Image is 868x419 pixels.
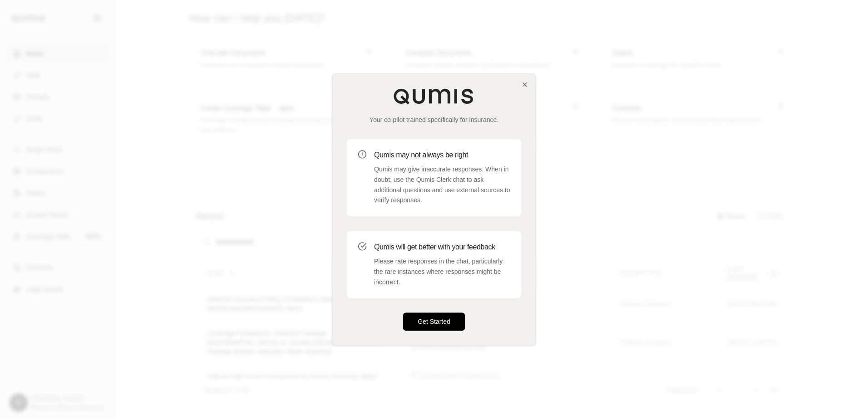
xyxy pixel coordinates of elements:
h3: Qumis will get better with your feedback [374,242,510,253]
button: Get Started [403,313,465,331]
p: Qumis may give inaccurate responses. When in doubt, use the Qumis Clerk chat to ask additional qu... [374,164,510,205]
img: Qumis Logo [393,88,475,104]
p: Please rate responses in the chat, particularly the rare instances where responses might be incor... [374,256,510,287]
p: Your co-pilot trained specifically for insurance. [347,115,521,124]
h3: Qumis may not always be right [374,150,510,161]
